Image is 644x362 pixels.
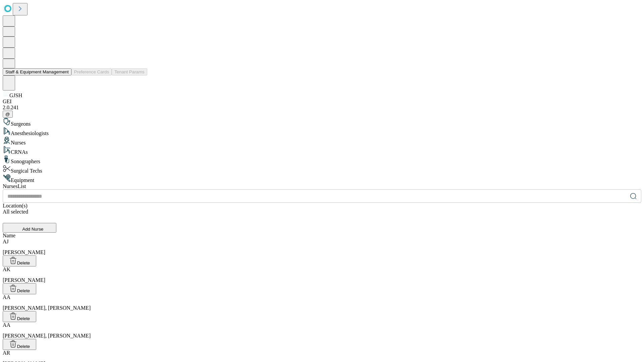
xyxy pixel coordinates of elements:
button: Delete [3,283,36,294]
div: GEI [3,99,641,105]
span: AK [3,266,10,272]
span: GJSH [9,93,22,98]
div: All selected [3,209,641,215]
div: CRNAs [3,146,641,155]
button: Tenant Params [112,68,147,75]
span: AA [3,322,10,328]
div: Nurses [3,136,641,146]
button: Delete [3,311,36,322]
div: 2.0.241 [3,105,641,111]
button: Delete [3,255,36,266]
span: Delete [17,316,30,321]
button: Add Nurse [3,223,56,233]
div: Equipment [3,174,641,183]
span: Add Nurse [22,227,44,232]
span: @ [5,112,10,117]
span: Delete [17,344,30,349]
div: Surgical Techs [3,165,641,174]
button: Delete [3,339,36,350]
div: [PERSON_NAME] [3,266,641,283]
div: Anesthesiologists [3,127,641,136]
div: Nurses List [3,183,641,189]
span: Location(s) [3,203,28,208]
span: AJ [3,239,9,244]
span: AA [3,294,10,300]
div: Name [3,233,641,239]
div: [PERSON_NAME], [PERSON_NAME] [3,294,641,311]
button: Preference Cards [71,68,112,75]
div: Sonographers [3,155,641,165]
span: AR [3,350,10,356]
span: Delete [17,288,30,293]
span: Delete [17,260,30,265]
div: [PERSON_NAME] [3,239,641,255]
div: Surgeons [3,118,641,127]
button: Staff & Equipment Management [3,68,71,75]
div: [PERSON_NAME], [PERSON_NAME] [3,322,641,339]
button: @ [3,111,13,118]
